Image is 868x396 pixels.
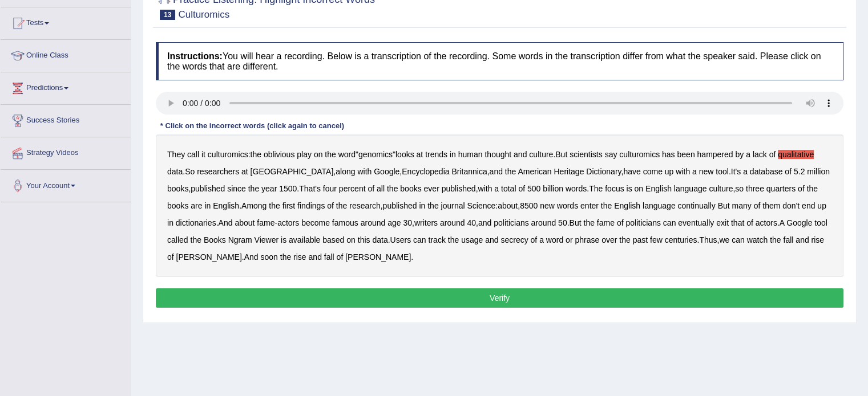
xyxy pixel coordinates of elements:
[677,201,715,210] b: continually
[400,184,421,193] b: books
[339,184,366,193] b: percent
[478,184,492,193] b: with
[485,235,498,244] b: and
[289,235,320,244] b: available
[580,201,599,210] b: enter
[716,167,729,176] b: tool
[754,201,761,210] b: of
[346,235,356,244] b: on
[518,167,551,176] b: American
[530,235,537,244] b: of
[167,167,183,176] b: data
[518,184,525,193] b: of
[280,252,291,262] b: the
[156,42,843,80] h4: You will hear a recording. Below is a transcription of the recording. Some words in the transcrip...
[327,201,334,210] b: of
[750,167,783,176] b: database
[156,134,843,277] div: : " " . . , , , , . . , . , . , . , : , . - , , . . . . , . .
[156,120,349,131] div: * Click on the incorrect words (click again to cancel)
[357,167,372,176] b: with
[699,235,717,244] b: Thus
[783,235,793,244] b: fall
[601,201,612,210] b: the
[756,218,777,227] b: actors
[645,184,672,193] b: English
[780,218,785,227] b: A
[697,150,733,159] b: hampered
[569,218,581,227] b: But
[425,150,447,159] b: trends
[467,218,476,227] b: 40
[427,201,438,210] b: the
[441,201,465,210] b: journal
[282,201,296,210] b: first
[743,167,748,176] b: a
[402,167,449,176] b: Encyclopedia
[546,235,563,244] b: word
[796,235,809,244] b: and
[634,184,643,193] b: on
[191,201,202,210] b: are
[324,252,334,262] b: fall
[583,218,594,227] b: the
[570,150,603,159] b: scientists
[187,150,199,159] b: call
[255,235,279,244] b: Viewer
[277,218,299,227] b: actors
[817,201,826,210] b: up
[241,201,267,210] b: Among
[665,167,674,176] b: up
[494,218,528,227] b: politicians
[167,201,188,210] b: books
[201,150,205,159] b: it
[677,150,695,159] b: been
[543,184,563,193] b: billion
[514,150,527,159] b: and
[176,218,216,227] b: dictionaries
[766,184,796,193] b: quarters
[807,167,830,176] b: million
[301,218,330,227] b: become
[248,184,259,193] b: the
[746,218,753,227] b: of
[185,167,195,176] b: So
[261,184,277,193] b: year
[589,184,603,193] b: The
[358,235,370,244] b: this
[349,201,380,210] b: research
[374,167,399,176] b: Google
[802,201,815,210] b: end
[336,167,355,176] b: along
[299,184,321,193] b: That's
[297,150,312,159] b: play
[747,235,768,244] b: watch
[605,184,624,193] b: focus
[498,201,518,210] b: about
[643,167,663,176] b: come
[575,235,599,244] b: phrase
[208,150,248,159] b: culturomics
[467,201,495,210] b: Science
[390,235,411,244] b: Users
[387,184,398,193] b: the
[619,235,630,244] b: the
[539,235,544,244] b: a
[732,235,745,244] b: can
[717,201,729,210] b: But
[566,235,572,244] b: or
[605,150,617,159] b: say
[197,167,239,176] b: researchers
[731,218,744,227] b: that
[450,150,456,159] b: in
[213,201,239,210] b: English
[204,235,226,244] b: Books
[746,184,764,193] b: three
[735,150,744,159] b: by
[662,150,675,159] b: has
[372,235,387,244] b: data
[160,10,175,20] span: 13
[494,184,499,193] b: a
[614,201,640,210] b: English
[461,235,483,244] b: usage
[314,150,323,159] b: on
